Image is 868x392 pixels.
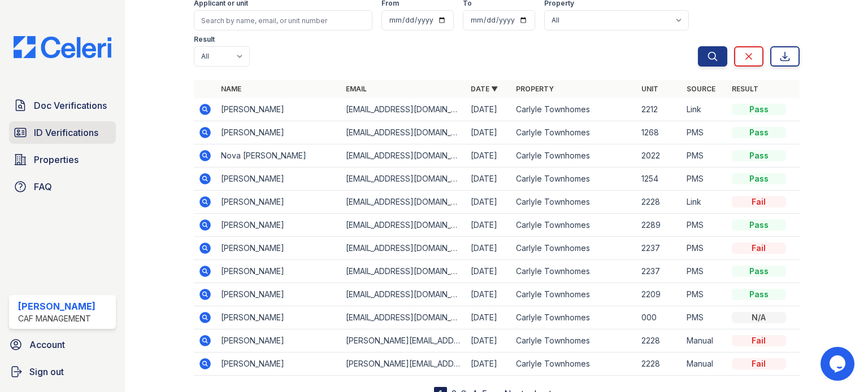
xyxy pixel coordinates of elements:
[682,329,727,353] td: Manual
[466,191,511,214] td: [DATE]
[9,94,116,117] a: Doc Verifications
[732,104,786,115] div: Pass
[18,299,96,313] div: [PERSON_NAME]
[34,126,98,139] span: ID Verifications
[511,329,636,353] td: Carlyle Townhomes
[341,237,466,260] td: [EMAIL_ADDRESS][DOMAIN_NAME]
[682,98,727,121] td: Link
[511,306,636,329] td: Carlyle Townhomes
[29,365,64,378] span: Sign out
[471,85,498,93] a: Date ▼
[216,260,341,283] td: [PERSON_NAME]
[687,85,715,93] a: Source
[637,121,682,144] td: 1268
[637,260,682,283] td: 2237
[216,98,341,121] td: [PERSON_NAME]
[732,335,786,346] div: Fail
[216,283,341,306] td: [PERSON_NAME]
[5,360,120,383] a: Sign out
[341,353,466,376] td: [PERSON_NAME][EMAIL_ADDRESS][DOMAIN_NAME]
[637,214,682,237] td: 2289
[216,306,341,329] td: [PERSON_NAME]
[682,168,727,191] td: PMS
[466,121,511,144] td: [DATE]
[341,144,466,168] td: [EMAIL_ADDRESS][DOMAIN_NAME]
[466,144,511,168] td: [DATE]
[637,191,682,214] td: 2228
[466,237,511,260] td: [DATE]
[732,266,786,277] div: Pass
[341,214,466,237] td: [EMAIL_ADDRESS][DOMAIN_NAME]
[511,353,636,376] td: Carlyle Townhomes
[341,329,466,353] td: [PERSON_NAME][EMAIL_ADDRESS][DOMAIN_NAME]
[9,175,116,198] a: FAQ
[216,237,341,260] td: [PERSON_NAME]
[341,306,466,329] td: [EMAIL_ADDRESS][DOMAIN_NAME]
[216,329,341,353] td: [PERSON_NAME]
[216,214,341,237] td: [PERSON_NAME]
[682,353,727,376] td: Manual
[511,144,636,168] td: Carlyle Townhomes
[341,98,466,121] td: [EMAIL_ADDRESS][DOMAIN_NAME]
[732,289,786,300] div: Pass
[5,36,120,58] img: CE_Logo_Blue-a8612792a0a2168367f1c8372b55b34899dd931a85d93a1a3d3e32e68fde9ad4.png
[466,283,511,306] td: [DATE]
[341,121,466,144] td: [EMAIL_ADDRESS][DOMAIN_NAME]
[5,333,120,356] a: Account
[682,121,727,144] td: PMS
[341,260,466,283] td: [EMAIL_ADDRESS][DOMAIN_NAME]
[216,121,341,144] td: [PERSON_NAME]
[466,260,511,283] td: [DATE]
[216,144,341,168] td: Nova [PERSON_NAME]
[682,191,727,214] td: Link
[216,353,341,376] td: [PERSON_NAME]
[216,191,341,214] td: [PERSON_NAME]
[637,98,682,121] td: 2212
[637,144,682,168] td: 2022
[682,237,727,260] td: PMS
[637,306,682,329] td: 000
[682,306,727,329] td: PMS
[732,85,758,93] a: Result
[34,99,107,112] span: Doc Verifications
[511,214,636,237] td: Carlyle Townhomes
[341,283,466,306] td: [EMAIL_ADDRESS][DOMAIN_NAME]
[466,353,511,376] td: [DATE]
[341,168,466,191] td: [EMAIL_ADDRESS][DOMAIN_NAME]
[732,219,786,231] div: Pass
[732,312,786,323] div: N/A
[732,358,786,369] div: Fail
[466,329,511,353] td: [DATE]
[511,98,636,121] td: Carlyle Townhomes
[511,237,636,260] td: Carlyle Townhomes
[682,144,727,168] td: PMS
[682,260,727,283] td: PMS
[9,148,116,171] a: Properties
[466,306,511,329] td: [DATE]
[511,191,636,214] td: Carlyle Townhomes
[511,168,636,191] td: Carlyle Townhomes
[194,10,372,30] input: Search by name, email, or unit number
[18,313,96,324] div: CAF Management
[194,35,215,44] label: Result
[637,168,682,191] td: 1254
[511,260,636,283] td: Carlyle Townhomes
[221,85,241,93] a: Name
[346,85,367,93] a: Email
[821,347,857,381] iframe: chat widget
[29,338,65,351] span: Account
[641,85,658,93] a: Unit
[466,98,511,121] td: [DATE]
[637,329,682,353] td: 2228
[511,283,636,306] td: Carlyle Townhomes
[516,85,554,93] a: Property
[732,196,786,208] div: Fail
[682,214,727,237] td: PMS
[732,150,786,161] div: Pass
[9,121,116,144] a: ID Verifications
[466,214,511,237] td: [DATE]
[682,283,727,306] td: PMS
[34,153,79,166] span: Properties
[732,127,786,138] div: Pass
